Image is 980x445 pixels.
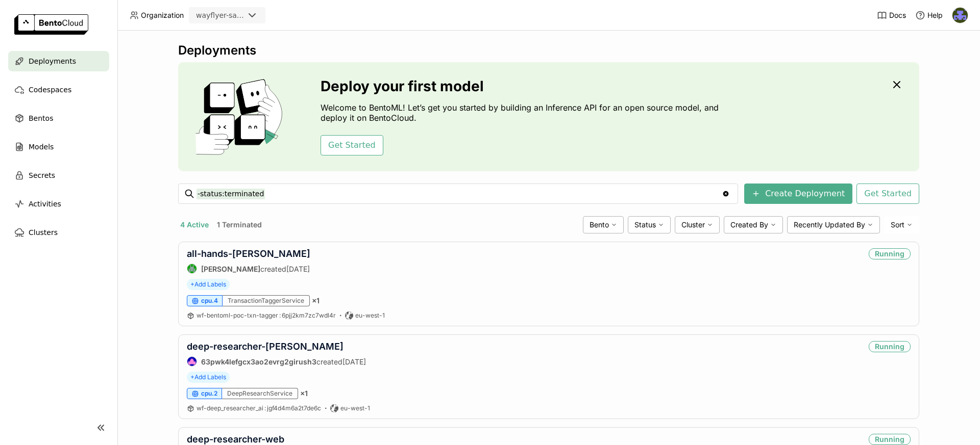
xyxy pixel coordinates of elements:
[29,226,58,239] span: Clusters
[186,78,296,155] img: cover onboarding
[730,220,768,229] span: Created By
[891,220,904,229] span: Sort
[8,222,109,243] a: Clusters
[355,311,385,320] span: eu-west-1
[321,78,724,94] h3: Deploy your first model
[856,184,919,204] button: Get Started
[245,11,246,21] input: Selected wayflyer-sandbox.
[29,84,71,96] span: Codespaces
[187,264,310,274] div: created
[681,220,705,229] span: Cluster
[675,216,720,233] div: Cluster
[187,341,344,352] a: deep-researcher-[PERSON_NAME]
[342,357,366,366] span: [DATE]
[300,389,308,398] span: × 1
[884,216,919,233] div: Sort
[196,10,244,20] div: wayflyer-sandbox
[141,11,184,20] span: Organization
[187,357,197,366] img: 63pwk4lefgcx3ao2evrg2girush3
[187,434,284,444] a: deep-researcher-web
[634,220,656,229] span: Status
[8,194,109,214] a: Activities
[8,137,109,157] a: Models
[178,43,919,58] div: Deployments
[724,216,783,233] div: Created By
[321,135,383,155] button: Get Started
[869,434,911,445] div: Running
[14,14,88,35] img: logo
[869,341,911,352] div: Running
[915,10,943,20] div: Help
[201,389,217,398] span: cpu.2
[590,220,609,229] span: Bento
[787,216,880,233] div: Recently Updated By
[8,51,109,71] a: Deployments
[722,190,730,198] svg: Clear value
[583,216,624,233] div: Bento
[29,55,76,67] span: Deployments
[187,264,197,273] img: Sean Hickey
[744,184,852,204] button: Create Deployment
[889,11,906,20] span: Docs
[201,265,260,273] strong: [PERSON_NAME]
[869,248,911,259] div: Running
[8,108,109,128] a: Bentos
[187,279,230,290] span: +Add Labels
[197,404,321,412] a: wf-deep_researcher_ai:jgf4d4m6a2t7de6c
[279,311,281,319] span: :
[215,218,264,231] button: 1 Terminated
[29,112,53,124] span: Bentos
[264,404,266,412] span: :
[223,295,310,306] div: TransactionTaggerService
[187,372,230,383] span: +Add Labels
[8,165,109,186] a: Secrets
[222,388,298,399] div: DeepResearchService
[178,218,211,231] button: 4 Active
[628,216,671,233] div: Status
[321,102,724,123] p: Welcome to BentoML! Let’s get you started by building an Inference API for an open source model, ...
[877,10,906,20] a: Docs
[187,248,310,259] a: all-hands-[PERSON_NAME]
[312,296,320,305] span: × 1
[29,169,55,181] span: Secrets
[794,220,865,229] span: Recently Updated By
[340,404,370,412] span: eu-west-1
[286,265,310,273] span: [DATE]
[8,80,109,100] a: Codespaces
[197,311,336,319] span: wf-bentoml-poc-txn-tagger 6pjj2km7zc7wdl4r
[197,404,321,412] span: wf-deep_researcher_ai jgf4d4m6a2t7de6c
[201,297,218,305] span: cpu.4
[29,198,61,210] span: Activities
[197,186,722,202] input: Search
[927,11,943,20] span: Help
[197,311,336,320] a: wf-bentoml-poc-txn-tagger:6pjj2km7zc7wdl4r
[952,8,968,23] img: Deirdre Bevan
[201,357,316,366] strong: 63pwk4lefgcx3ao2evrg2girush3
[29,141,54,153] span: Models
[187,356,366,367] div: created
